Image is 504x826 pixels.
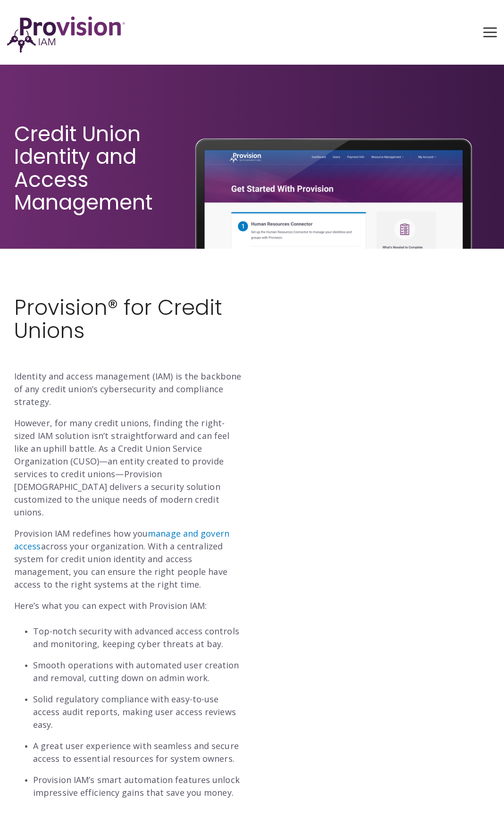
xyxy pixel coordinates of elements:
p: Identity and access management (IAM) is the backbone of any credit union’s cybersecurity and comp... [14,370,245,408]
p: Here’s what you can expect with Provision IAM: [14,599,245,612]
h2: Provision® for Credit Unions [14,296,245,366]
p: Top-notch security with advanced access controls and monitoring, keeping cyber threats at bay. [33,625,245,650]
img: ProvisionIAM-Logo-Purple [7,17,125,53]
span: Credit Union Identity and Access Management [14,119,152,217]
p: However, for many credit unions, finding the right-sized IAM solution isn’t straightforward and c... [14,417,245,519]
p: A great user experience with seamless and secure access to essential resources for system owners. [33,740,245,765]
button: Toggle Side Menu [483,27,497,36]
p: Solid regulatory compliance with easy-to-use access audit reports, making user access reviews easy. [33,693,245,731]
p: Provision IAM’s smart automation features unlock impressive efficiency gains that save you money. [33,774,245,799]
p: Smooth operations with automated user creation and removal, cutting down on admin work. [33,659,245,684]
p: Provision IAM redefines how you across your organization. With a centralized system for credit un... [14,527,245,591]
